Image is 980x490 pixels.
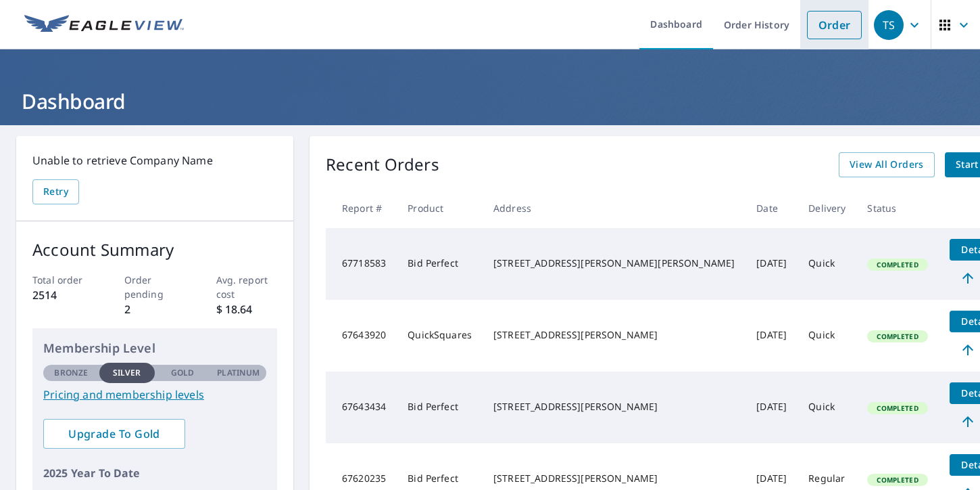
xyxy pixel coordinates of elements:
[216,273,278,301] p: Avg. report cost
[326,152,439,177] p: Recent Orders
[493,472,735,485] div: [STREET_ADDRESS][PERSON_NAME]
[807,11,862,39] a: Order
[24,15,184,35] img: EV Logo
[839,152,935,177] a: View All Orders
[798,228,856,300] td: Quick
[856,188,938,228] th: Status
[874,10,904,40] div: TS
[43,339,266,357] p: Membership Level
[54,367,88,379] p: Bronze
[798,188,856,228] th: Delivery
[43,419,185,449] a: Upgrade To Gold
[43,183,68,200] span: Retry
[326,372,397,443] td: 67643434
[32,238,277,262] p: Account Summary
[745,300,798,372] td: [DATE]
[397,372,483,443] td: Bid Perfect
[217,367,260,379] p: Platinum
[745,228,798,300] td: [DATE]
[32,179,79,204] button: Retry
[124,301,186,317] p: 2
[868,260,926,269] span: Completed
[32,287,94,303] p: 2514
[171,367,194,379] p: Gold
[54,426,174,441] span: Upgrade To Gold
[43,465,266,481] p: 2025 Year To Date
[798,372,856,443] td: Quick
[493,257,735,270] div: [STREET_ADDRESS][PERSON_NAME][PERSON_NAME]
[483,188,745,228] th: Address
[850,156,924,173] span: View All Orders
[216,301,278,317] p: $ 18.64
[16,87,964,115] h1: Dashboard
[397,228,483,300] td: Bid Perfect
[397,300,483,372] td: QuickSquares
[326,188,397,228] th: Report #
[326,300,397,372] td: 67643920
[493,328,735,342] div: [STREET_ADDRESS][PERSON_NAME]
[32,152,277,169] p: Unable to retrieve Company Name
[113,367,141,379] p: Silver
[326,228,397,300] td: 67718583
[868,403,926,413] span: Completed
[397,188,483,228] th: Product
[868,475,926,485] span: Completed
[745,188,798,228] th: Date
[32,273,94,287] p: Total order
[43,386,266,403] a: Pricing and membership levels
[798,300,856,372] td: Quick
[124,273,186,301] p: Order pending
[745,372,798,443] td: [DATE]
[493,400,735,414] div: [STREET_ADDRESS][PERSON_NAME]
[868,332,926,341] span: Completed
